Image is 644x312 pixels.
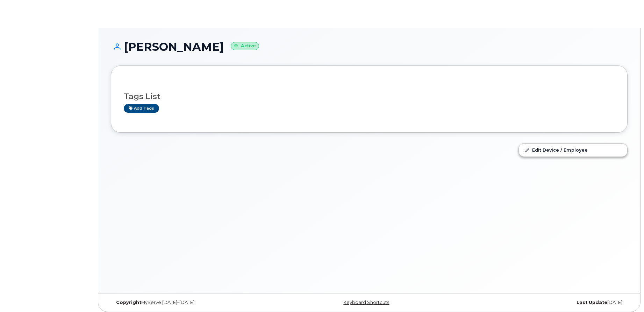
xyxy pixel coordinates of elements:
h1: [PERSON_NAME] [111,41,628,53]
a: Add tags [124,104,159,113]
small: Active [231,42,259,50]
strong: Last Update [577,300,607,305]
div: [DATE] [455,300,628,305]
div: MyServe [DATE]–[DATE] [111,300,283,305]
h3: Tags List [124,92,615,101]
a: Edit Device / Employee [519,144,627,156]
strong: Copyright [116,300,141,305]
a: Keyboard Shortcuts [343,300,389,305]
